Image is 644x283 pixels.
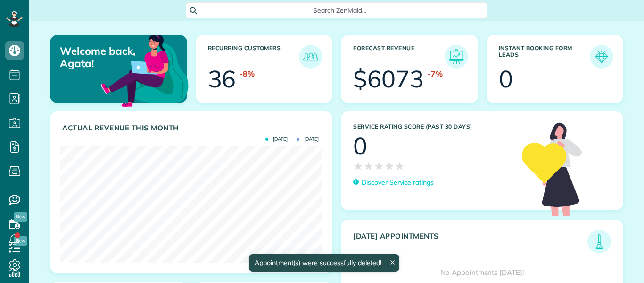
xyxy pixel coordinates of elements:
[447,47,466,66] img: icon_forecast_revenue-8c13a41c7ed35a8dcfafea3cbb826a0462acb37728057bba2d056411b612bbbe.png
[353,232,587,253] h3: [DATE] Appointments
[353,158,363,174] span: ★
[353,45,445,69] h3: Forecast Revenue
[239,69,255,79] div: -8%
[353,67,424,91] div: $6073
[301,47,320,66] img: icon_recurring_customers-cf858462ba22bcd05b5a5880d41d6543d210077de5bb9ebc9590e49fd87d84ed.png
[99,24,190,116] img: dashboard_welcome-42a62b7d889689a78055ac9021e634bf52bae3f8056760290aed330b23ab8690.png
[14,212,27,222] span: New
[297,137,319,142] span: [DATE]
[499,67,513,91] div: 0
[592,47,611,66] img: icon_form_leads-04211a6a04a5b2264e4ee56bc0799ec3eb69b7e499cbb523a139df1d13a81ae0.png
[499,45,590,69] h3: Instant Booking Form Leads
[384,158,395,174] span: ★
[208,45,299,69] h3: Recurring Customers
[590,232,609,251] img: icon_todays_appointments-901f7ab196bb0bea1936b74009e4eb5ffbc2d2711fa7634e0d609ed5ef32b18b.png
[353,123,512,130] h3: Service Rating score (past 30 days)
[362,178,434,188] p: Discover Service ratings
[428,69,443,79] div: -7%
[353,134,367,158] div: 0
[395,158,405,174] span: ★
[265,137,288,142] span: [DATE]
[249,254,399,272] div: Appointment(s) were successfully deleted!
[60,45,142,70] p: Welcome back, Agata!
[208,67,236,91] div: 36
[374,158,384,174] span: ★
[62,124,322,132] h3: Actual Revenue this month
[353,178,434,188] a: Discover Service ratings
[363,158,374,174] span: ★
